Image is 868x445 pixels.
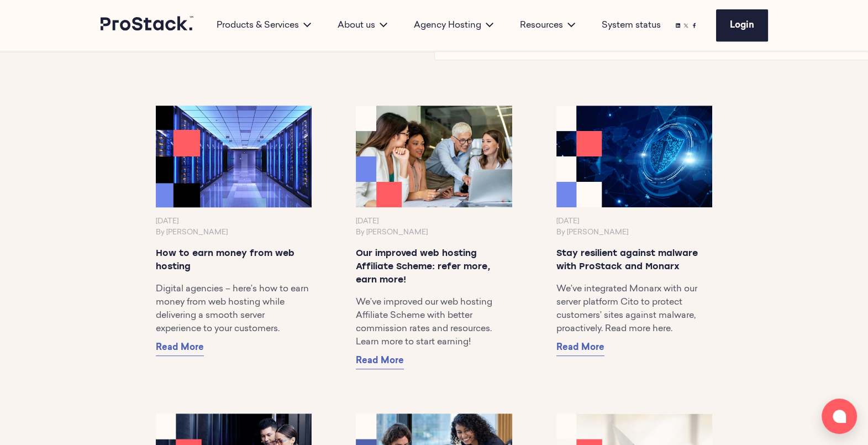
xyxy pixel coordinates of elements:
[556,282,713,336] p: We’ve integrated Monarx with our server platform Cito to protect customers’ sites against malware...
[356,106,512,207] img: Prostack-BlogImage-Aug25-ASL-768x468.png
[556,340,604,356] a: Read More
[324,19,401,32] div: About us
[356,357,404,365] span: Read More
[507,19,588,32] div: Resources
[156,247,312,274] p: How to earn money from web hosting
[356,296,512,349] p: We’ve improved our web hosting Affiliate Scheme with better commission rates and resources. Learn...
[156,227,312,238] p: By [PERSON_NAME]
[156,216,312,227] p: [DATE]
[356,247,512,287] p: Our improved web hosting Affiliate Scheme: refer more, earn more!
[356,227,512,238] p: By [PERSON_NAME]
[556,216,713,227] p: [DATE]
[401,19,507,32] div: Agency Hosting
[730,21,754,30] span: Login
[203,19,324,32] div: Products & Services
[101,16,194,35] a: Prostack logo
[602,19,661,32] a: System status
[556,227,713,238] p: By [PERSON_NAME]
[156,340,204,356] a: Read More
[356,353,404,369] a: Read More
[556,247,713,274] p: Stay resilient against malware with ProStack and Monarx
[556,343,604,352] span: Read More
[716,9,768,41] a: Login
[151,103,315,210] img: Prostack-BlogImage-Aug25-MaximisingRevenuefromHosting-768x468.png
[556,106,713,207] img: 234a9bc7-21e3-4584-8dd5-79b977bbbe91-768x468.png
[156,282,312,336] p: Digital agencies – here’s how to earn money from web hosting while delivering a smooth server exp...
[356,216,512,227] p: [DATE]
[822,399,857,434] button: Open chat window
[156,343,204,352] span: Read More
